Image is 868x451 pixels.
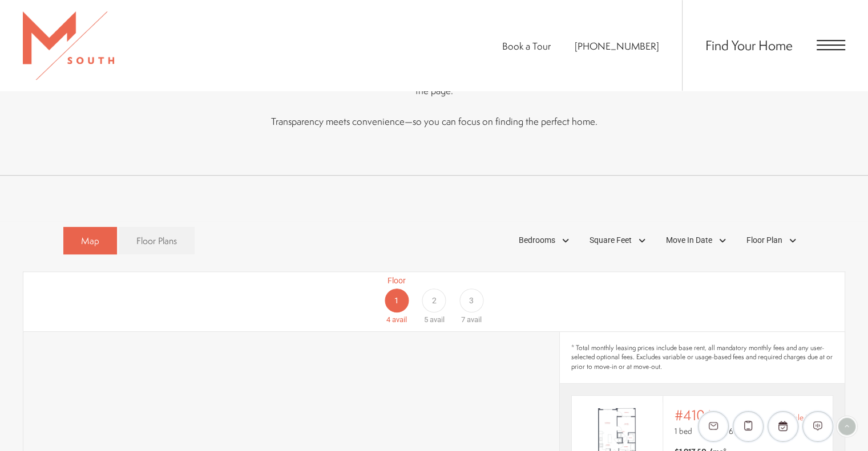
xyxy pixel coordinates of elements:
[461,315,465,324] span: 7
[423,315,427,324] span: 5
[571,343,833,372] span: * Total monthly leasing prices include base rent, all mandatory monthly fees and any user-selecte...
[817,40,845,50] button: Open Menu
[590,234,632,246] span: Square Feet
[453,275,490,326] a: Floor 3
[431,295,436,307] span: 2
[502,39,551,52] a: Book a Tour
[415,275,453,326] a: Floor 2
[23,11,114,80] img: MSouth
[120,113,748,129] p: Transparency meets convenience—so you can focus on finding the perfect home.
[575,39,659,52] a: Call Us at 813-570-8014
[705,36,793,54] a: Find Your Home
[519,234,555,246] span: Bedrooms
[429,315,444,324] span: avail
[81,234,99,247] span: Map
[675,407,713,423] span: #4106
[746,234,782,246] span: Floor Plan
[136,234,177,247] span: Floor Plans
[467,315,482,324] span: avail
[575,39,659,52] span: [PHONE_NUMBER]
[469,295,474,307] span: 3
[666,234,712,246] span: Move In Date
[675,425,692,437] span: 1 bed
